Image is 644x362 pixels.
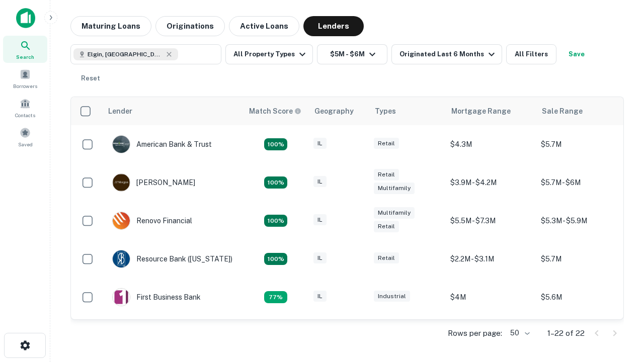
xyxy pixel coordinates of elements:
td: $5.3M - $5.9M [536,202,626,240]
div: Matching Properties: 4, hasApolloMatch: undefined [264,215,287,227]
a: Borrowers [3,65,47,92]
p: 1–22 of 22 [547,327,585,339]
th: Geography [308,97,369,125]
button: $5M - $6M [317,44,387,64]
div: Retail [374,221,399,232]
div: Resource Bank ([US_STATE]) [112,250,232,268]
div: First Business Bank [112,288,201,306]
td: $5.5M - $7.3M [445,202,536,240]
td: $5.7M [536,240,626,278]
div: Retail [374,138,399,149]
div: IL [313,252,327,264]
div: [PERSON_NAME] [112,173,195,192]
a: Saved [3,123,47,150]
img: picture [113,136,130,153]
div: Retail [374,252,399,264]
iframe: Chat Widget [594,249,644,298]
img: picture [113,250,130,267]
button: Originated Last 6 Months [391,44,502,64]
th: Lender [102,97,243,125]
div: IL [313,291,327,302]
div: Matching Properties: 4, hasApolloMatch: undefined [264,253,287,265]
span: Elgin, [GEOGRAPHIC_DATA], [GEOGRAPHIC_DATA] [88,50,163,59]
div: Retail [374,169,399,180]
div: Industrial [374,291,410,302]
span: Saved [18,140,33,148]
div: IL [313,138,327,149]
button: Lenders [303,16,364,36]
td: $5.7M - $6M [536,163,626,202]
div: Sale Range [542,105,583,117]
div: American Bank & Trust [112,135,212,153]
th: Types [369,97,445,125]
button: Save your search to get updates of matches that match your search criteria. [560,44,593,64]
h6: Match Score [249,106,299,117]
td: $4.3M [445,125,536,163]
span: Contacts [15,111,35,119]
div: Matching Properties: 7, hasApolloMatch: undefined [264,138,287,150]
button: Maturing Loans [70,16,151,36]
div: Matching Properties: 3, hasApolloMatch: undefined [264,291,287,303]
span: Borrowers [13,82,37,90]
button: Originations [155,16,225,36]
div: Mortgage Range [451,105,511,117]
div: Matching Properties: 4, hasApolloMatch: undefined [264,176,287,189]
th: Sale Range [536,97,626,125]
div: IL [313,176,327,188]
img: picture [113,289,130,306]
p: Rows per page: [448,327,502,339]
button: Reset [74,68,107,88]
div: Originated Last 6 Months [399,48,498,60]
button: Active Loans [229,16,299,36]
td: $5.6M [536,278,626,316]
img: picture [113,212,130,229]
div: IL [313,214,327,226]
div: Lender [108,105,132,117]
div: Renovo Financial [112,212,192,230]
a: Search [3,36,47,63]
td: $5.1M [536,316,626,354]
td: $3.1M [445,316,536,354]
th: Capitalize uses an advanced AI algorithm to match your search with the best lender. The match sco... [243,97,308,125]
div: 50 [506,326,531,340]
button: All Filters [506,44,556,64]
th: Mortgage Range [445,97,536,125]
div: Geography [314,105,354,117]
button: All Property Types [225,44,313,64]
div: Multifamily [374,207,415,219]
td: $2.2M - $3.1M [445,240,536,278]
td: $3.9M - $4.2M [445,163,536,202]
td: $5.7M [536,125,626,163]
div: Types [375,105,396,117]
img: capitalize-icon.png [16,8,35,28]
div: Multifamily [374,183,415,194]
div: Capitalize uses an advanced AI algorithm to match your search with the best lender. The match sco... [249,106,301,117]
a: Contacts [3,94,47,121]
img: picture [113,174,130,191]
span: Search [16,53,34,61]
td: $4M [445,278,536,316]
